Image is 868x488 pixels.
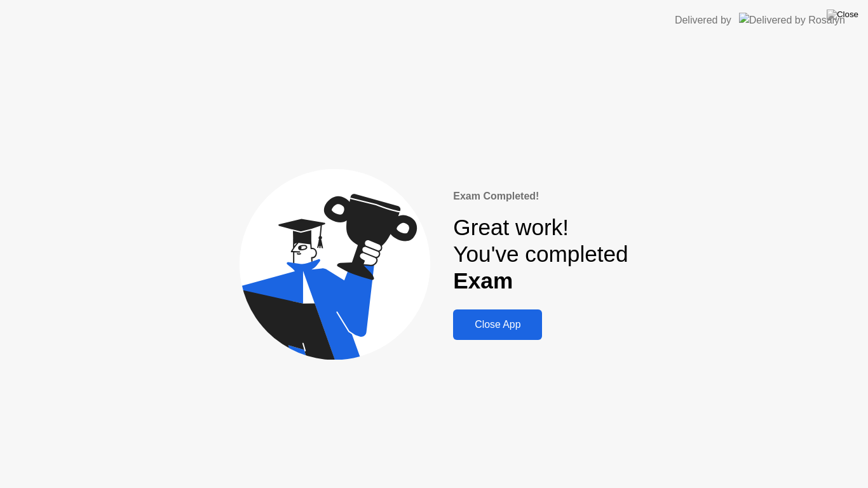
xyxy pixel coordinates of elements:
div: Delivered by [675,13,731,28]
img: Delivered by Rosalyn [739,13,845,27]
button: Close App [453,309,542,340]
img: Close [827,10,858,20]
div: Great work! You've completed [453,214,628,295]
b: Exam [453,268,513,293]
div: Close App [457,319,538,330]
div: Exam Completed! [453,189,628,204]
